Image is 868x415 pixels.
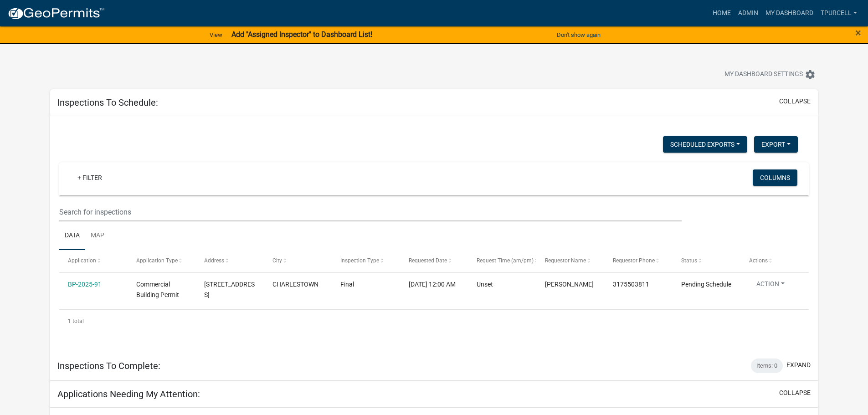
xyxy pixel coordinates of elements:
[136,257,178,264] span: Application Type
[477,257,534,264] span: Request Time (am/pm)
[57,389,200,400] h5: Applications Needing My Attention:
[59,310,809,333] div: 1 total
[85,221,110,251] a: Map
[734,5,762,22] a: Admin
[613,281,649,288] span: 3175503811
[681,257,697,264] span: Status
[59,203,681,221] input: Search for inspections
[340,281,354,288] span: Final
[272,257,282,264] span: City
[468,250,536,272] datatable-header-cell: Request Time (am/pm)
[536,250,604,272] datatable-header-cell: Requestor Name
[68,281,102,288] a: BP-2025-91
[136,281,179,298] span: Commercial Building Permit
[855,26,861,39] span: ×
[340,257,379,264] span: Inspection Type
[68,257,96,264] span: Application
[754,136,798,153] button: Export
[751,359,783,373] div: Items: 0
[545,281,594,288] span: Jon Nething
[740,250,808,272] datatable-header-cell: Actions
[672,250,740,272] datatable-header-cell: Status
[786,360,811,370] button: expand
[204,281,255,298] span: 603 MARKET STREET
[717,66,823,83] button: My Dashboard Settingssettings
[613,257,655,264] span: Requestor Phone
[817,5,861,22] a: Tpurcell
[50,116,818,351] div: collapse
[264,250,332,272] datatable-header-cell: City
[604,250,672,272] datatable-header-cell: Requestor Phone
[400,250,468,272] datatable-header-cell: Requested Date
[681,281,731,288] span: Pending Schedule
[709,5,734,22] a: Home
[724,69,803,80] span: My Dashboard Settings
[59,221,85,251] a: Data
[409,281,456,288] span: 08/19/2025, 12:00 AM
[70,169,109,186] a: + Filter
[663,136,747,153] button: Scheduled Exports
[195,250,263,272] datatable-header-cell: Address
[545,257,586,264] span: Requestor Name
[477,281,493,288] span: Unset
[59,250,127,272] datatable-header-cell: Application
[57,360,160,371] h5: Inspections To Complete:
[855,27,861,38] button: Close
[57,97,158,108] h5: Inspections To Schedule:
[206,27,226,42] a: View
[128,250,195,272] datatable-header-cell: Application Type
[332,250,400,272] datatable-header-cell: Inspection Type
[779,97,811,106] button: collapse
[204,257,224,264] span: Address
[231,30,372,39] strong: Add "Assigned Inspector" to Dashboard List!
[805,69,816,80] i: settings
[753,169,797,186] button: Columns
[553,27,604,42] button: Don't show again
[762,5,817,22] a: My Dashboard
[409,257,447,264] span: Requested Date
[749,279,792,292] button: Action
[272,281,318,288] span: CHARLESTOWN
[779,388,811,398] button: collapse
[749,257,768,264] span: Actions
